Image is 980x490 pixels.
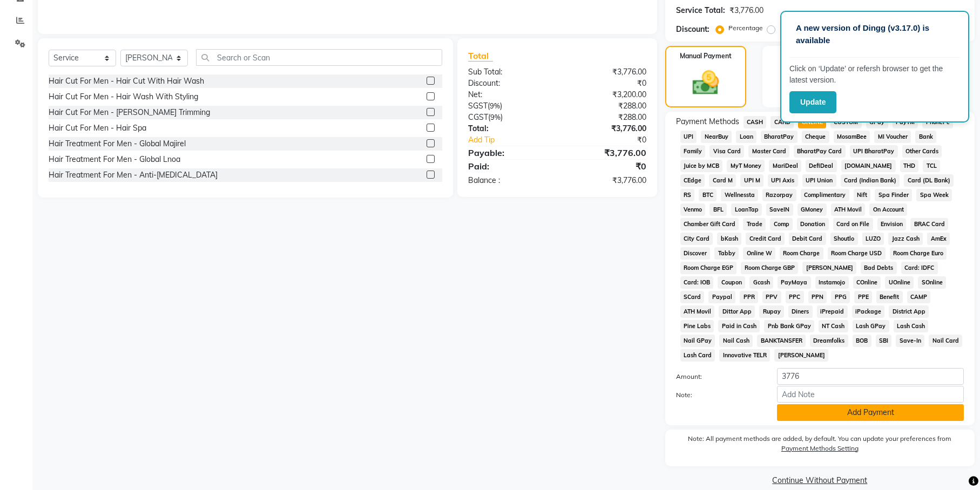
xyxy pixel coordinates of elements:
span: Room Charge USD [828,247,886,260]
div: Hair Cut For Men - [PERSON_NAME] Trimming [49,107,210,118]
span: Save-In [896,335,924,347]
span: 9% [490,101,500,110]
input: Amount [777,368,964,385]
label: Note: All payment methods are added, by default. You can update your preferences from [676,434,964,458]
span: bKash [717,233,741,245]
span: NearBuy [701,131,732,143]
span: Card on File [833,218,873,230]
a: Continue Without Payment [667,475,972,486]
span: Trade [743,218,766,230]
span: Other Cards [902,145,942,158]
div: ₹3,776.00 [557,146,654,159]
span: Payment Methods [676,116,739,127]
div: Hair Treatment For Men - Anti-[MEDICAL_DATA] [49,169,218,181]
span: MariDeal [769,160,801,172]
span: PayMaya [778,276,811,289]
span: UPI BharatPay [850,145,898,158]
div: Discount: [460,78,557,89]
span: ATH Movil [831,203,866,216]
span: UPI Union [802,174,836,187]
span: MI Voucher [874,131,911,143]
span: Paid in Cash [718,320,760,332]
span: Pine Labs [680,320,714,332]
label: Payment Methods Setting [781,444,859,453]
p: Click on ‘Update’ or refersh browser to get the latest version. [789,63,960,86]
div: Hair Cut For Men - Hair Wash With Styling [49,91,198,103]
label: Amount: [668,372,769,382]
span: Innovative TELR [719,349,770,362]
span: UPI [680,131,697,143]
div: ₹3,776.00 [729,5,763,16]
span: Master Card [748,145,789,158]
span: BFL [709,203,727,216]
span: Envision [877,218,907,230]
span: District App [889,305,929,318]
span: Nift [854,189,871,201]
span: CASH [744,116,767,128]
span: Loan [736,131,756,143]
span: Razorpay [762,189,796,201]
span: Visa Card [709,145,744,158]
span: CEdge [680,174,705,187]
span: TCL [923,160,940,172]
input: Add Note [777,386,964,403]
span: Comp [770,218,793,230]
span: Venmo [680,203,706,216]
span: Shoutlo [830,233,858,245]
div: Hair Treatment For Men - Global Lnoa [49,154,180,165]
span: SBI [876,335,892,347]
span: Card M [709,174,736,187]
span: RS [680,189,695,201]
div: ₹3,776.00 [557,66,654,78]
span: On Account [869,203,907,216]
div: Hair Treatment For Men - Global Majirel [49,138,186,149]
div: ₹0 [557,78,654,89]
span: Dreamfolks [810,335,848,347]
span: iPrepaid [817,305,848,318]
a: Add Tip [460,134,573,146]
span: Total [468,50,493,62]
span: PPC [786,291,804,303]
div: Hair Cut For Men - Hair Cut With Hair Wash [49,76,204,87]
div: ( ) [460,112,557,123]
span: Bank [915,131,936,143]
div: Balance : [460,175,557,186]
span: BharatPay Card [794,145,846,158]
span: Card: IDFC [901,262,938,274]
span: CGST [468,112,488,122]
span: Nail Card [929,335,962,347]
span: Spa Week [916,189,952,201]
span: Card (DL Bank) [904,174,954,187]
span: BTC [699,189,717,201]
span: Paypal [708,291,735,303]
div: ₹0 [573,134,654,146]
div: Service Total: [676,5,725,16]
span: Wellnessta [721,189,758,201]
span: Donation [797,218,829,230]
span: Jazz Cash [888,233,923,245]
span: UOnline [885,276,914,289]
span: Cheque [802,131,829,143]
span: Spa Finder [875,189,912,201]
span: iPackage [852,305,885,318]
input: Search or Scan [196,49,442,66]
span: City Card [680,233,713,245]
span: PPE [854,291,872,303]
span: Lash Card [680,349,715,362]
span: Instamojo [815,276,849,289]
span: Nail GPay [680,335,715,347]
label: Fixed [780,23,796,33]
div: Hair Cut For Men - Hair Spa [49,122,146,134]
span: BharatPay [761,131,797,143]
span: Benefit [876,291,903,303]
div: Payable: [460,146,557,159]
img: _cash.svg [684,67,727,98]
span: DefiDeal [806,160,837,172]
div: ₹288.00 [557,100,654,112]
div: ₹3,776.00 [557,175,654,186]
span: UPI Axis [768,174,798,187]
span: UPI M [740,174,763,187]
span: [DOMAIN_NAME] [841,160,896,172]
div: ₹0 [557,160,654,173]
span: SGST [468,101,488,111]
